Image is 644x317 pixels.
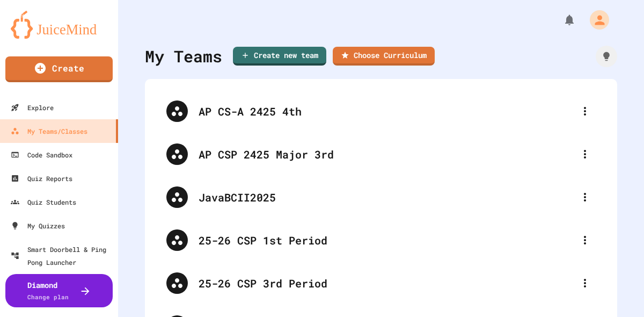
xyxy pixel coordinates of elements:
div: My Teams/Classes [11,125,87,138]
iframe: chat widget [599,274,633,306]
div: Diamond [27,279,69,302]
div: My Account [579,8,612,32]
div: AP CSP 2425 Major 3rd [199,146,574,162]
div: Quiz Students [11,196,76,208]
span: Change plan [27,293,69,301]
div: Smart Doorbell & Ping Pong Launcher [11,243,114,269]
div: JavaBCII2025 [199,189,574,205]
div: Quiz Reports [11,172,72,185]
div: My Teams [145,44,222,68]
a: Create [5,56,113,82]
div: Code Sandbox [11,148,72,161]
a: Create new team [233,47,326,66]
div: AP CS-A 2425 4th [199,103,574,119]
div: Explore [11,101,54,114]
img: logo-orange.svg [11,11,107,39]
div: 25-26 CSP 1st Period [199,232,574,248]
div: AP CSP 2425 Major 3rd [156,133,606,176]
button: DiamondChange plan [5,274,113,307]
a: Choose Curriculum [333,47,435,66]
div: JavaBCII2025 [156,176,606,219]
div: My Notifications [543,11,579,29]
div: AP CS-A 2425 4th [156,90,606,133]
div: My Quizzes [11,219,65,232]
div: 25-26 CSP 3rd Period [199,275,574,291]
div: 25-26 CSP 1st Period [156,219,606,262]
iframe: chat widget [555,227,633,273]
div: 25-26 CSP 3rd Period [156,262,606,305]
div: How it works [596,46,617,67]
